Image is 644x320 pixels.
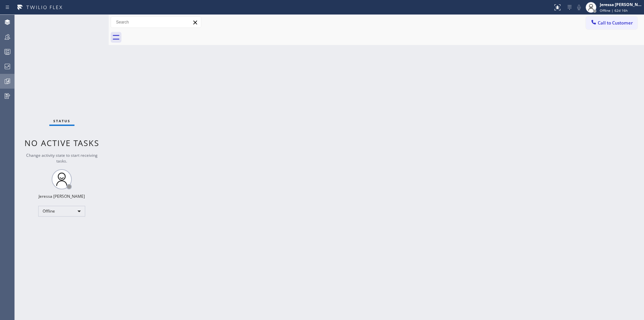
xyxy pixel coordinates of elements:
div: Jeressa [PERSON_NAME] [39,193,85,199]
input: Search [111,17,201,28]
span: Status [53,119,70,123]
div: Jeressa [PERSON_NAME] [600,2,642,7]
button: Mute [574,3,584,12]
span: Offline | 62d 16h [600,8,628,13]
span: Call to Customer [598,20,633,26]
span: Change activity state to start receiving tasks. [26,152,98,164]
button: Call to Customer [586,16,637,29]
div: Offline [38,206,85,217]
span: No active tasks [24,137,99,148]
